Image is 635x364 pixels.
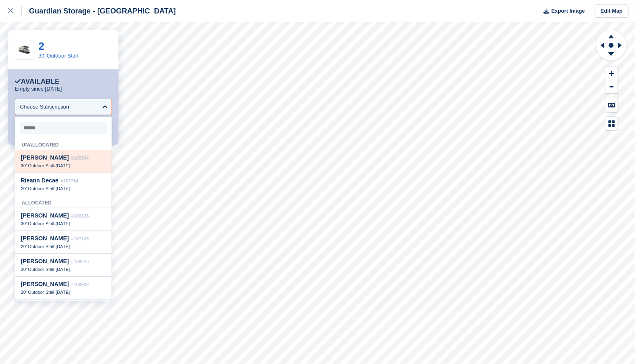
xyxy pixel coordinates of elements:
[71,155,89,160] span: #109394
[21,281,69,287] span: [PERSON_NAME]
[56,244,70,249] span: [DATE]
[71,213,89,218] span: #106128
[21,258,69,264] span: [PERSON_NAME]
[606,117,618,130] button: Map Legend
[38,53,78,59] a: 30' Outdoor Stall
[15,138,112,150] div: Unallocated
[21,267,54,272] span: 30' Outdoor Stall
[61,178,78,183] span: #107714
[21,244,106,249] div: -
[21,244,54,249] span: 20' Outdoor Stall
[21,186,54,191] span: 20' Outdoor Stall
[21,266,106,272] div: -
[56,267,70,272] span: [DATE]
[56,290,70,295] span: [DATE]
[56,221,70,226] span: [DATE]
[56,163,70,168] span: [DATE]
[21,177,58,184] span: Rieann Decae
[21,186,106,191] div: -
[606,80,618,94] button: Zoom Out
[21,154,69,161] span: [PERSON_NAME]
[20,103,69,111] div: Choose Subscription
[21,221,54,226] span: 30' Outdoor Stall
[21,221,106,226] div: -
[15,44,34,55] img: Campervan.jpg
[606,67,618,80] button: Zoom In
[21,212,69,219] span: [PERSON_NAME]
[15,86,62,92] p: Empty since [DATE]
[595,4,628,18] a: Edit Map
[21,290,54,295] span: 20' Outdoor Stall
[539,4,585,18] button: Export Image
[71,259,89,264] span: #109910
[21,163,106,169] div: -
[21,235,69,242] span: [PERSON_NAME]
[21,289,106,295] div: -
[38,40,44,52] a: 2
[22,6,176,16] div: Guardian Storage - [GEOGRAPHIC_DATA]
[71,282,89,287] span: #109909
[15,195,112,208] div: Allocated
[56,186,70,191] span: [DATE]
[606,98,618,112] button: Keyboard Shortcuts
[21,163,54,168] span: 30' Outdoor Stall
[71,236,89,241] span: #107103
[15,78,60,86] div: Available
[551,7,585,15] span: Export Image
